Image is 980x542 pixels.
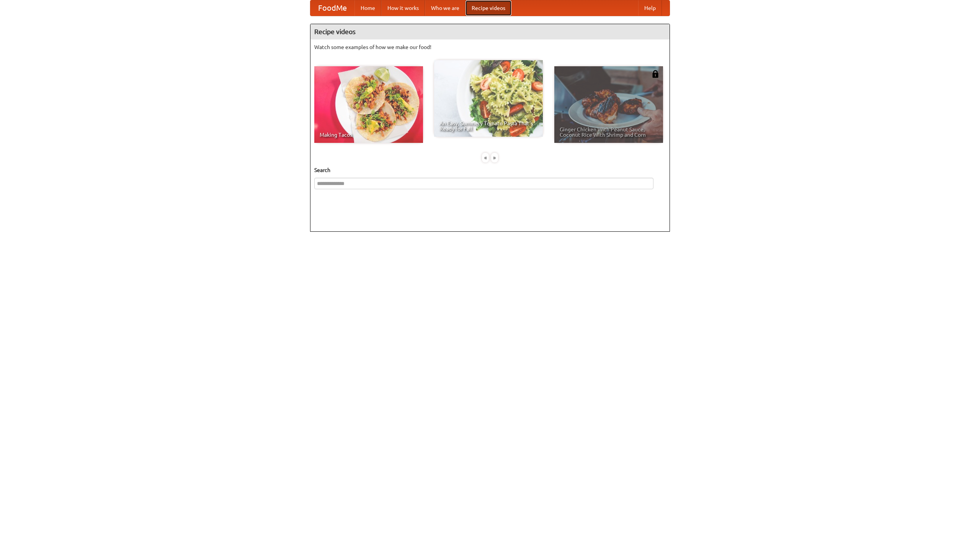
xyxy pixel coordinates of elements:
img: 483408.png [652,70,659,78]
a: FoodMe [310,0,354,16]
a: An Easy, Summery Tomato Pasta That's Ready for Fall [434,60,543,137]
a: Who we are [425,0,465,16]
span: Making Tacos [320,132,418,138]
div: » [491,153,498,162]
h5: Search [314,166,666,174]
a: How it works [381,0,425,16]
p: Watch some examples of how we make our food! [314,43,666,51]
div: « [482,153,489,162]
a: Recipe videos [465,0,511,16]
a: Home [354,0,381,16]
a: Making Tacos [314,66,423,143]
span: An Easy, Summery Tomato Pasta That's Ready for Fall [439,121,537,131]
a: Help [638,0,662,16]
h4: Recipe videos [310,24,670,39]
